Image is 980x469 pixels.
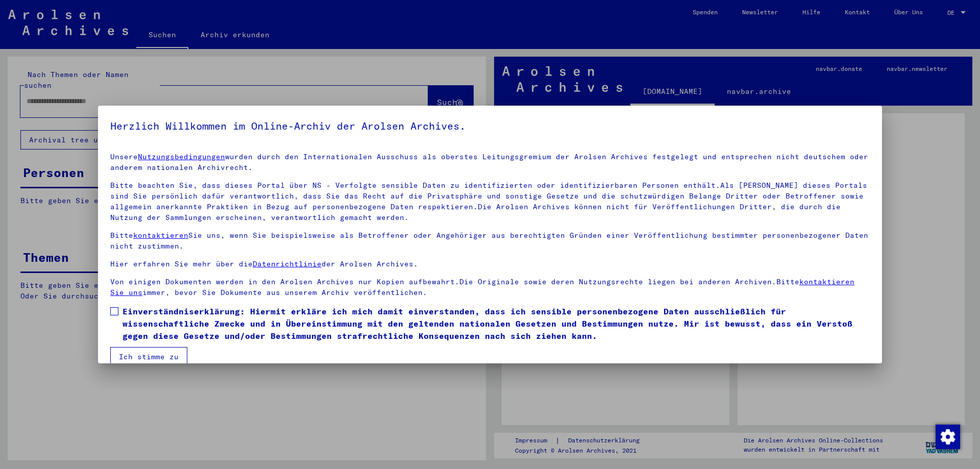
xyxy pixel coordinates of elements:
[110,180,870,223] p: Bitte beachten Sie, dass dieses Portal über NS - Verfolgte sensible Daten zu identifizierten oder...
[110,347,187,366] button: Ich stimme zu
[253,259,322,268] a: Datenrichtlinie
[110,277,854,297] a: kontaktieren Sie uns
[133,231,188,240] a: kontaktieren
[110,259,870,269] p: Hier erfahren Sie mehr über die der Arolsen Archives.
[138,152,225,161] a: Nutzungsbedingungen
[122,305,870,342] span: Einverständniserklärung: Hiermit erkläre ich mich damit einverstanden, dass ich sensible personen...
[110,277,870,298] p: Von einigen Dokumenten werden in den Arolsen Archives nur Kopien aufbewahrt.Die Originale sowie d...
[110,230,870,252] p: Bitte Sie uns, wenn Sie beispielsweise als Betroffener oder Angehöriger aus berechtigten Gründen ...
[936,425,960,449] img: Zustimmung ändern
[110,152,870,173] p: Unsere wurden durch den Internationalen Ausschuss als oberstes Leitungsgremium der Arolsen Archiv...
[110,118,870,134] h5: Herzlich Willkommen im Online-Archiv der Arolsen Archives.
